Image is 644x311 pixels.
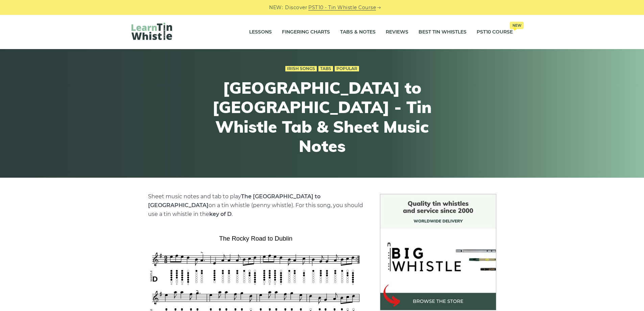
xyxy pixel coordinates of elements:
[477,24,513,41] a: PST10 CourseNew
[209,211,232,217] strong: key of D
[318,66,333,71] a: Tabs
[386,24,408,41] a: Reviews
[132,23,172,40] img: LearnTinWhistle.com
[335,66,359,71] a: Popular
[340,24,376,41] a: Tabs & Notes
[285,66,317,71] a: Irish Songs
[419,24,467,41] a: Best Tin Whistles
[148,192,364,219] p: Sheet music notes and tab to play on a tin whistle (penny whistle). For this song, you should use...
[380,194,496,310] img: BigWhistle Tin Whistle Store
[282,24,330,41] a: Fingering Charts
[198,78,447,156] h1: [GEOGRAPHIC_DATA] to [GEOGRAPHIC_DATA] - Tin Whistle Tab & Sheet Music Notes
[510,22,524,29] span: New
[249,24,272,41] a: Lessons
